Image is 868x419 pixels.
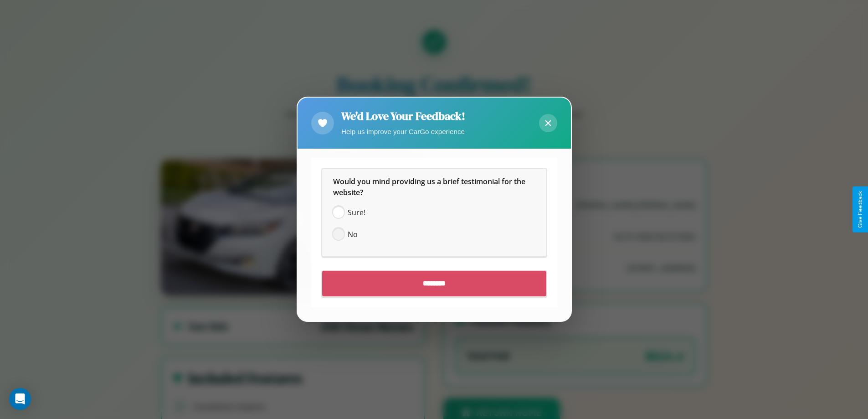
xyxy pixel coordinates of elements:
span: No [348,229,358,240]
p: Help us improve your CarGo experience [341,125,465,138]
h2: We'd Love Your Feedback! [341,109,465,124]
div: Open Intercom Messenger [9,388,31,410]
span: Sure! [348,207,365,218]
span: Would you mind providing us a brief testimonial for the website? [333,177,527,198]
div: Give Feedback [857,191,863,228]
